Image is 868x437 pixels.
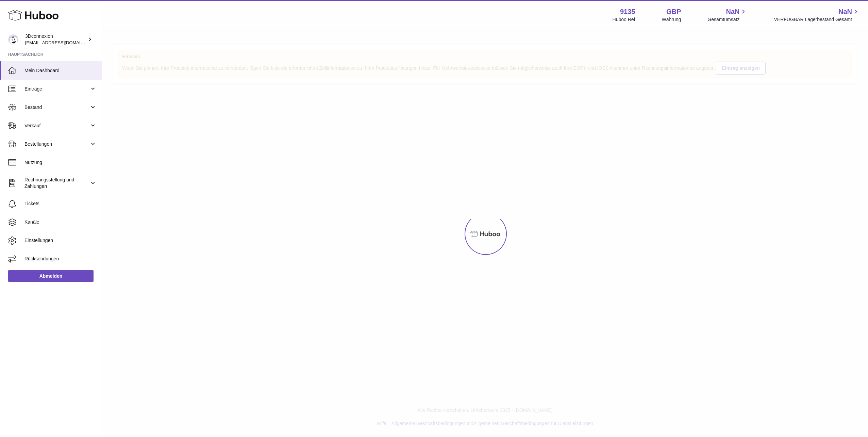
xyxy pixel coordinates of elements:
a: Abmelden [8,270,94,282]
a: NaN Gesamtumsatz [707,7,747,23]
span: Mein Dashboard [24,67,97,74]
img: order_eu@3dconnexion.com [8,34,18,45]
span: Bestand [24,104,89,111]
span: Rechnungsstellung und Zahlungen [24,177,89,190]
span: NaN [726,7,739,16]
a: NaN VERFÜGBAR Lagerbestand Gesamt [774,7,860,23]
div: 3Dconnexion [25,33,86,46]
div: Huboo Ref [613,16,635,23]
span: [EMAIL_ADDRESS][DOMAIN_NAME] [25,40,100,45]
span: Verkauf [24,123,89,129]
span: Rücksendungen [24,256,97,262]
span: Kanäle [24,219,97,225]
strong: GBP [666,7,681,16]
span: Bestellungen [24,141,89,147]
div: Währung [662,16,681,23]
span: Gesamtumsatz [707,16,747,23]
strong: 9135 [620,7,635,16]
span: Nutzung [24,159,97,166]
span: NaN [838,7,852,16]
span: VERFÜGBAR Lagerbestand Gesamt [774,16,860,23]
span: Einträge [24,86,89,92]
span: Einstellungen [24,237,97,244]
span: Tickets [24,200,97,207]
